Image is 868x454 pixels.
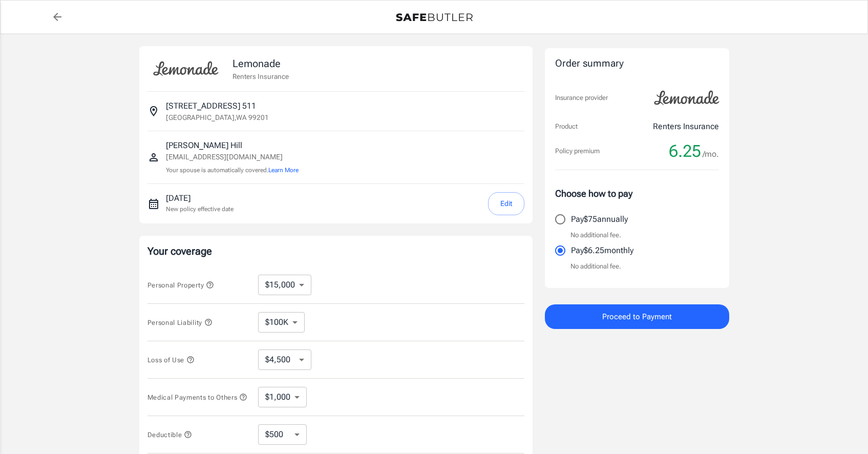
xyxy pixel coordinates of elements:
[653,120,719,133] p: Renters Insurance
[166,192,234,204] p: [DATE]
[166,152,299,162] p: [EMAIL_ADDRESS][DOMAIN_NAME]
[147,244,524,258] p: Your coverage
[147,356,195,364] span: Loss of Use
[166,204,234,214] p: New policy effective date
[147,428,193,441] button: Deductible
[602,310,672,323] span: Proceed to Payment
[147,319,213,326] span: Personal Liability
[545,304,729,329] button: Proceed to Payment
[268,166,299,175] button: Learn More
[555,93,608,103] p: Insurance provider
[166,139,299,152] p: [PERSON_NAME] Hill
[488,192,524,215] button: Edit
[147,281,214,289] span: Personal Property
[669,141,701,161] span: 6.25
[571,244,633,257] p: Pay $6.25 monthly
[166,100,256,112] p: [STREET_ADDRESS] 511
[571,213,628,225] p: Pay $75 annually
[166,166,299,175] p: Your spouse is automatically covered.
[570,230,621,240] p: No additional fee.
[147,279,214,291] button: Personal Property
[147,316,213,328] button: Personal Liability
[147,54,224,83] img: Lemonade
[147,151,160,163] svg: Insured person
[47,7,68,27] a: back to quotes
[555,146,600,156] p: Policy premium
[555,56,719,71] div: Order summary
[396,13,473,22] img: Back to quotes
[555,121,578,132] p: Product
[166,112,269,122] p: [GEOGRAPHIC_DATA] , WA 99201
[555,187,719,200] p: Choose how to pay
[147,394,248,401] span: Medical Payments to Others
[147,431,193,439] span: Deductible
[648,84,725,112] img: Lemonade
[147,105,160,117] svg: Insured address
[703,147,719,161] span: /mo.
[570,261,621,272] p: No additional fee.
[232,56,289,71] p: Lemonade
[147,391,248,403] button: Medical Payments to Others
[232,71,289,81] p: Renters Insurance
[147,354,195,366] button: Loss of Use
[147,198,160,210] svg: New policy start date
